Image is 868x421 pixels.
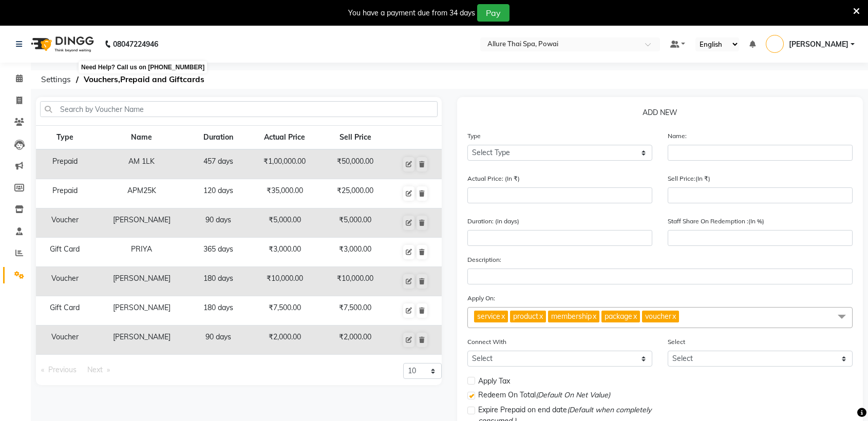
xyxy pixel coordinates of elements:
div: You have a payment due from 34 days [348,8,475,18]
label: Description: [467,255,501,264]
span: Next [87,365,103,374]
a: x [671,312,676,321]
td: ₹5,000.00 [247,208,322,238]
span: product [513,312,538,321]
td: [PERSON_NAME] [93,267,190,296]
td: ₹2,000.00 [322,326,389,355]
span: Vouchers,Prepaid and Giftcards [79,70,210,89]
td: [PERSON_NAME] [93,208,190,238]
span: voucher [645,312,671,321]
td: ₹50,000.00 [322,149,389,179]
label: Staff Share On Redemption :(In %) [668,217,764,226]
td: 90 days [190,208,247,238]
label: Connect With [467,337,506,347]
th: Actual Price [247,126,322,150]
span: Settings [36,70,76,89]
label: Select [668,337,685,347]
td: ₹5,000.00 [322,208,389,238]
label: Sell Price:(In ₹) [668,174,710,183]
th: Type [36,126,93,150]
span: Previous [48,365,77,374]
a: x [500,312,505,321]
td: ₹7,500.00 [322,296,389,326]
td: Gift Card [36,296,93,326]
td: 180 days [190,267,247,296]
td: ₹10,000.00 [322,267,389,296]
td: ₹7,500.00 [247,296,322,326]
td: Voucher [36,208,93,238]
a: x [592,312,596,321]
td: ₹1,00,000.00 [247,149,322,179]
input: Search by Voucher Name [40,101,438,117]
p: ADD NEW [467,107,853,122]
th: Name [93,126,190,150]
td: 365 days [190,238,247,267]
td: [PERSON_NAME] [93,296,190,326]
td: ₹35,000.00 [247,179,322,208]
nav: Pagination [36,363,231,377]
td: 180 days [190,296,247,326]
th: Sell Price [322,126,389,150]
td: Prepaid [36,149,93,179]
td: PRIYA [93,238,190,267]
td: AM 1LK [93,149,190,179]
img: logo [26,30,97,59]
label: Type [467,131,481,141]
td: Voucher [36,326,93,355]
span: Redeem On Total [478,390,610,403]
span: service [477,312,500,321]
td: Gift Card [36,238,93,267]
span: Apply Tax [478,376,510,387]
td: ₹25,000.00 [322,179,389,208]
button: Pay [477,4,510,22]
label: Name: [668,131,687,141]
label: Apply On: [467,294,495,303]
span: [PERSON_NAME] [789,39,848,50]
td: Prepaid [36,179,93,208]
td: 457 days [190,149,247,179]
td: ₹2,000.00 [247,326,322,355]
b: 08047224946 [113,30,158,59]
span: package [605,312,632,321]
td: 120 days [190,179,247,208]
td: 90 days [190,326,247,355]
a: x [538,312,543,321]
label: Actual Price: (In ₹) [467,174,520,183]
td: APM25K [93,179,190,208]
td: ₹3,000.00 [322,238,389,267]
td: ₹3,000.00 [247,238,322,267]
td: Voucher [36,267,93,296]
span: membership [551,312,592,321]
a: x [632,312,637,321]
span: (Default On Net Value) [536,390,610,399]
td: [PERSON_NAME] [93,326,190,355]
td: ₹10,000.00 [247,267,322,296]
label: Duration: (in days) [467,217,519,226]
img: Prashant Mistry [766,35,784,53]
th: Duration [190,126,247,150]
